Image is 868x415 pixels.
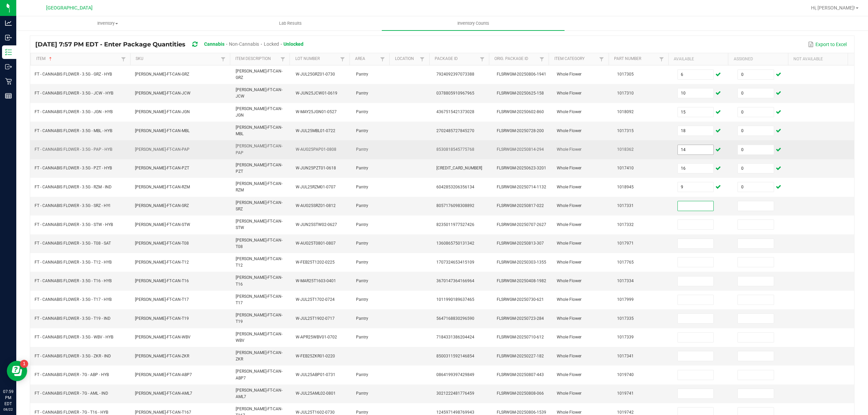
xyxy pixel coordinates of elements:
span: [PERSON_NAME]-FT-CAN-WBV [135,335,191,339]
span: [PERSON_NAME]-FT-CAN-PAP [236,144,282,155]
span: 0378805910967965 [436,91,474,96]
span: Whole Flower [557,316,581,321]
span: Inventory Counts [448,20,498,26]
span: FT - CANNABIS FLOWER - 3.5G - T19 - IND [35,316,111,321]
span: Lab Results [270,20,311,26]
span: FT - CANNABIS FLOWER - 3.5G - SRZ - HYI [35,203,110,208]
span: [PERSON_NAME]-FT-CAN-T12 [135,260,189,265]
span: [PERSON_NAME]-FT-CAN-T19 [135,316,189,321]
span: 1019742 [617,410,634,415]
span: Pantry [356,316,368,321]
button: Export to Excel [806,39,848,50]
span: Pantry [356,222,368,227]
a: Filter [657,55,666,63]
span: [PERSON_NAME]-FT-CAN-JGN [135,109,190,114]
span: FLSRWGM-20250813-307 [497,241,544,246]
span: Cannabis [204,41,224,47]
span: FT - CANNABIS FLOWER - 3.5G - WBV - HYB [35,335,113,339]
span: [PERSON_NAME]-FT-CAN-JGN [236,106,282,118]
span: 1017331 [617,203,634,208]
span: Sortable [48,56,53,62]
span: Pantry [356,241,368,246]
inline-svg: Inventory [5,49,12,56]
span: [PERSON_NAME]-FT-CAN-GRZ [236,69,282,80]
inline-svg: Inbound [5,34,12,41]
span: W-JUN25STW02-0627 [296,222,337,227]
span: FLSRWGM-20250303-1355 [497,260,546,265]
span: 1017332 [617,222,634,227]
span: W-APR25WBV01-0702 [296,335,337,339]
span: 1019740 [617,372,634,377]
span: [PERSON_NAME]-FT-CAN-MBL [135,128,190,133]
span: [PERSON_NAME]-FT-CAN-GRZ [135,72,189,77]
span: 6042853206356134 [436,185,474,189]
span: 1017999 [617,297,634,302]
span: 8500311592146854 [436,354,474,358]
span: W-MAR25T1603-0401 [296,278,336,283]
span: FLSRWGM-20250623-3201 [497,166,546,170]
span: Whole Flower [557,91,581,96]
a: Filter [597,55,606,63]
span: Whole Flower [557,166,581,170]
a: Filter [478,55,486,63]
span: FLSRWGM-20250730-621 [497,297,544,302]
span: Pantry [356,109,368,114]
span: Whole Flower [557,222,581,227]
span: FLSRWGM-20250806-1941 [497,72,546,77]
a: LocationSortable [395,56,418,62]
span: W-AUG25PAP01-0808 [296,147,336,152]
span: FT - CANNABIS FLOWER - 3.5G - PZT - HYB [35,166,112,170]
span: Whole Flower [557,241,581,246]
span: 1017334 [617,278,634,283]
iframe: Resource center [7,361,27,381]
span: W-JUL25AML02-0801 [296,391,336,396]
span: Pantry [356,72,368,77]
a: Inventory Counts [382,16,565,30]
span: 1018945 [617,185,634,189]
iframe: Resource center unread badge [20,360,28,368]
span: FT - CANNABIS FLOWER - 7G - T16 - HYB [35,410,108,415]
span: FLSRWGM-20250806-1539 [497,410,546,415]
inline-svg: Reports [5,92,12,99]
span: 1017305 [617,72,634,77]
span: [PERSON_NAME]-FT-CAN-MBL [236,125,282,136]
span: FT - CANNABIS FLOWER - 7G - AML - IND [35,391,108,396]
span: [PERSON_NAME]-FT-CAN-STW [236,219,282,230]
span: Pantry [356,260,368,265]
span: 3021222481776459 [436,391,474,396]
span: W-JUL25GRZ01-0730 [296,72,335,77]
span: [PERSON_NAME]-FT-CAN-RZM [135,185,190,189]
p: 07:59 PM EDT [3,389,13,407]
span: 1245971498769943 [436,410,474,415]
span: W-FEB25T1202-0225 [296,260,335,265]
span: [PERSON_NAME]-FT-CAN-T12 [236,256,282,268]
a: SKUSortable [136,56,219,62]
span: [PERSON_NAME]-FT-CAN-T16 [236,275,282,286]
span: Whole Flower [557,278,581,283]
span: 3670147364166964 [436,278,474,283]
inline-svg: Analytics [5,20,12,26]
span: FT - CANNABIS FLOWER - 3.5G - T16 - HYB [35,278,112,283]
span: FLSRWGM-20250728-200 [497,128,544,133]
span: Hi, [PERSON_NAME]! [811,5,855,11]
span: Pantry [356,372,368,377]
span: Pantry [356,185,368,189]
a: Filter [119,55,127,63]
span: [PERSON_NAME]-FT-CAN-T08 [236,238,282,249]
inline-svg: Outbound [5,63,12,70]
span: Whole Flower [557,354,581,358]
th: Available [668,53,728,65]
span: [PERSON_NAME]-FT-CAN-SRZ [236,200,282,211]
span: 1018362 [617,147,634,152]
span: W-JUL25T1702-0724 [296,297,335,302]
span: FLSRWGM-20250723-284 [497,316,544,321]
a: Part NumberSortable [614,56,657,62]
span: FT - CANNABIS FLOWER - 3.5G - T08 - SAT [35,241,111,246]
span: [PERSON_NAME]-FT-CAN-JCW [135,91,191,96]
span: 1019741 [617,391,634,396]
a: Lot NumberSortable [295,56,339,62]
span: Whole Flower [557,260,581,265]
span: [PERSON_NAME]-FT-CAN-T08 [135,241,189,246]
span: FLSRWGM-20250602-860 [497,109,544,114]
